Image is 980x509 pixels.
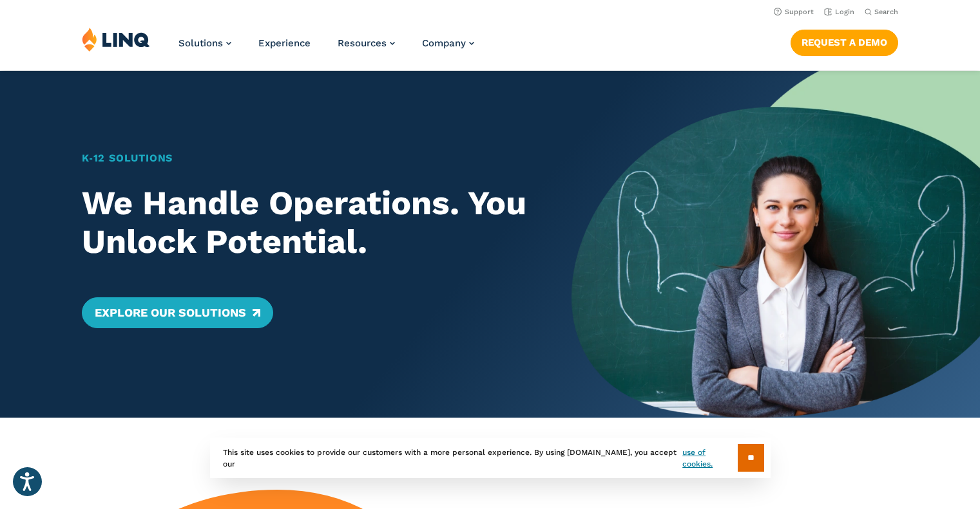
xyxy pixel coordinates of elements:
span: Company [422,37,466,49]
img: LINQ | K‑12 Software [82,27,150,51]
button: Open Search Bar [865,7,898,17]
nav: Button Navigation [791,27,898,55]
a: Company [422,37,474,49]
img: Home Banner [572,71,980,418]
a: Solutions [178,37,231,49]
a: Explore Our Solutions [82,297,273,328]
span: Resources [338,37,387,49]
div: This site uses cookies to provide our customers with a more personal experience. By using [DOMAIN... [210,438,771,478]
a: Request a Demo [791,30,898,55]
a: use of cookies. [682,447,737,470]
nav: Primary Navigation [178,27,474,69]
a: Experience [258,37,311,49]
h1: K‑12 Solutions [82,151,532,166]
span: Search [874,8,898,16]
span: Solutions [178,37,223,49]
a: Resources [338,37,395,49]
a: Login [824,8,854,16]
h2: We Handle Operations. You Unlock Potential. [82,184,532,261]
a: Support [774,8,814,16]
